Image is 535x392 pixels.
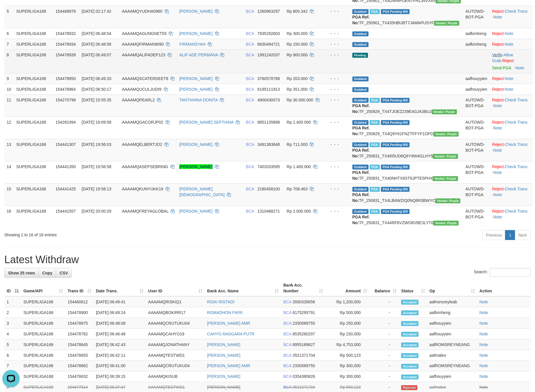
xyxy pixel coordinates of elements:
span: Copy 8851135898 to clipboard [257,120,280,125]
td: [DATE] 06:49:24 [94,307,146,318]
td: AUTOWD-BOT-PGA [463,117,490,139]
a: CAHYO ANGGARA PUTR [207,332,255,336]
td: · · [490,139,533,161]
td: · · [490,94,533,117]
a: Show 25 rows [4,268,39,278]
span: 154441350 [55,164,76,169]
td: SUPERLIGA168 [21,296,65,307]
td: 3 [4,318,21,329]
td: AUTOWD-BOT-PGA [463,161,490,183]
span: Grabbed [352,98,369,103]
div: - - - [325,164,348,170]
a: ROMADHON FIKRI [207,310,243,315]
a: Check Trans [505,142,528,147]
span: AAAAMQFIRMAN9090 [122,42,164,47]
span: Rp 351.000 [287,87,308,92]
span: AAAAMQALIFADEP123 [122,53,165,57]
td: TF_250829_TX4TJOEZ239E4GJA3BUJ [350,94,463,117]
span: BCA [246,142,254,147]
td: aafhouyyien [427,318,477,329]
span: AAAAMQPEARL2 [122,98,155,102]
td: TF_250831_TX4LBAWZIQ0NQ6R3BWYC [350,183,463,206]
span: [DATE] 19:56:03 [82,142,111,147]
span: BCA [246,53,254,57]
span: 154478939 [55,53,76,57]
span: PGA Pending [381,209,410,214]
td: - [369,296,399,307]
a: RISKI RISTADI [207,300,235,304]
a: Copy [38,268,56,278]
a: Note [493,15,502,19]
a: Note [505,31,514,36]
span: Copy 7402033595 to clipboard [257,164,280,169]
span: Copy 6195111913 to clipboard [257,87,280,92]
td: AAAAMQCRUTUKU04 [146,318,205,329]
span: Copy 1260863297 to clipboard [257,9,280,14]
a: Send PGA [492,66,511,70]
span: 154441557 [55,209,76,213]
td: SUPERLIGA168 [14,206,53,228]
span: Rp 708.463 [287,187,308,191]
span: AAAAMQFREYAGLOBAL [122,209,168,213]
a: Note [493,170,502,175]
a: [PERSON_NAME] [207,353,240,358]
td: SUPERLIGA168 [14,139,53,161]
td: 10 [4,84,14,94]
span: Rp 800.342 [287,9,308,14]
a: [PERSON_NAME][DEMOGRAPHIC_DATA] [179,187,225,197]
div: - - - [325,119,348,125]
td: Rp 250,000 [325,318,369,329]
th: Op: activate to sort column ascending [427,280,477,296]
td: SUPERLIGA168 [14,6,53,28]
span: 154478932 [55,31,76,36]
td: 2 [4,307,21,318]
td: SUPERLIGA168 [14,117,53,139]
a: Check Trans [505,164,528,169]
span: 154478934 [55,42,76,47]
span: Copy 7935292603 to clipboard [257,31,280,36]
a: Note [493,215,502,219]
a: Note [505,87,514,92]
td: AUTOWD-BOT-PGA [463,139,490,161]
a: [PERSON_NAME] AMR [207,321,250,326]
a: Note [480,364,488,368]
td: SUPERLIGA168 [14,183,53,206]
a: Note [480,300,488,304]
b: PGA Ref. No: [352,170,370,181]
td: SUPERLIGA168 [14,28,53,39]
span: [DATE] 06:50:17 [82,87,111,92]
span: 154478950 [55,76,76,81]
div: - - - [325,97,348,103]
a: Allow Grab [492,53,513,63]
span: Rp 900.000 [287,53,308,57]
span: Vendor URL: https://trx4.1velocity.biz [433,154,458,159]
td: · [490,73,533,84]
td: aafhouyyien [463,84,490,94]
td: - [369,318,399,329]
h1: Latest Withdraw [4,254,531,265]
td: 154460612 [65,296,94,307]
td: SUPERLIGA168 [21,318,65,329]
td: 15 [4,183,14,206]
a: Verify [492,53,502,57]
div: - - - [325,52,348,58]
span: Rp 30.000.000 [287,98,313,102]
span: Accepted [401,311,419,315]
td: TF_250831_TX40NHTX8ST6JPTE5PHX [350,161,463,183]
a: [PERSON_NAME] [179,164,213,169]
td: · · [490,6,533,28]
td: · · [490,117,533,139]
td: TF_250829_TX4Q9Y61FNZTFFYF1OPD [350,117,463,139]
span: [DATE] 06:49:07 [82,53,111,57]
span: 154478964 [55,87,76,92]
td: 154478900 [65,307,94,318]
a: Note [480,332,488,336]
th: Game/API: activate to sort column ascending [21,280,65,296]
a: Note [480,321,488,326]
th: Balance: activate to sort column ascending [369,280,399,296]
b: PGA Ref. No: [352,192,370,203]
td: 6 [4,28,14,39]
span: [DATE] 19:58:13 [82,187,111,191]
th: ID: activate to sort column descending [4,280,21,296]
td: · · [490,161,533,183]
